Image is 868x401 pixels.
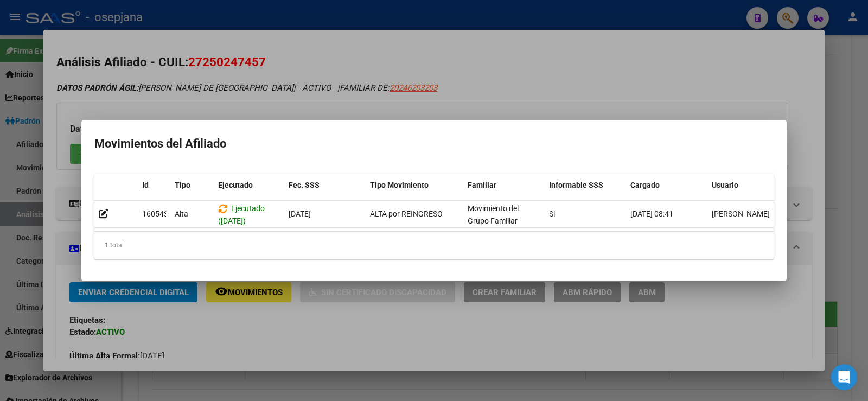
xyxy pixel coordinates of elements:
[218,204,265,225] span: Ejecutado ([DATE])
[712,209,770,218] span: [PERSON_NAME]
[366,174,463,197] datatable-header-cell: Tipo Movimiento
[138,174,170,197] datatable-header-cell: Id
[463,174,545,197] datatable-header-cell: Familiar
[712,181,738,189] span: Usuario
[831,364,857,390] div: Open Intercom Messenger
[142,181,149,189] span: Id
[468,181,496,189] span: Familiar
[218,181,253,189] span: Ejecutado
[468,204,519,225] span: Movimiento del Grupo Familiar
[289,181,320,189] span: Fec. SSS
[549,181,603,189] span: Informable SSS
[545,174,626,197] datatable-header-cell: Informable SSS
[284,174,366,197] datatable-header-cell: Fec. SSS
[370,209,443,218] span: ALTA por REINGRESO
[626,174,707,197] datatable-header-cell: Cargado
[630,209,673,218] span: [DATE] 08:41
[142,209,168,218] span: 160543
[175,181,190,189] span: Tipo
[170,174,214,197] datatable-header-cell: Tipo
[549,209,555,218] span: Si
[175,209,188,218] span: Alta
[289,209,311,218] span: [DATE]
[707,174,789,197] datatable-header-cell: Usuario
[94,232,774,259] div: 1 total
[370,181,429,189] span: Tipo Movimiento
[94,133,774,154] h2: Movimientos del Afiliado
[630,181,660,189] span: Cargado
[214,174,284,197] datatable-header-cell: Ejecutado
